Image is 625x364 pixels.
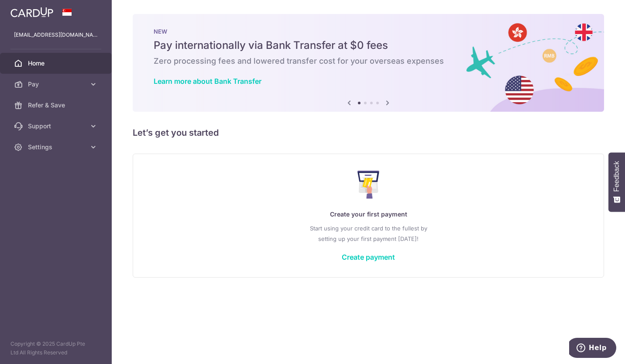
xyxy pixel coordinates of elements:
p: Create your first payment [151,209,586,220]
span: Pay [28,80,86,89]
p: [EMAIL_ADDRESS][DOMAIN_NAME] [14,31,98,39]
a: Create payment [342,253,395,261]
span: Home [28,59,86,68]
span: Support [28,122,86,130]
h6: Zero processing fees and lowered transfer cost for your overseas expenses [154,56,583,66]
p: NEW [154,28,583,35]
img: Make Payment [357,171,380,199]
span: Refer & Save [28,101,86,110]
h5: Let’s get you started [133,126,604,140]
iframe: Opens a widget where you can find more information [569,338,616,360]
h5: Pay internationally via Bank Transfer at $0 fees [154,38,583,52]
span: Feedback [613,161,621,192]
button: Feedback - Show survey [608,152,625,212]
img: CardUp [10,7,53,17]
a: Learn more about Bank Transfer [154,77,261,86]
img: Bank transfer banner [133,14,604,112]
p: Start using your credit card to the fullest by setting up your first payment [DATE]! [151,223,586,244]
span: Settings [28,143,86,151]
